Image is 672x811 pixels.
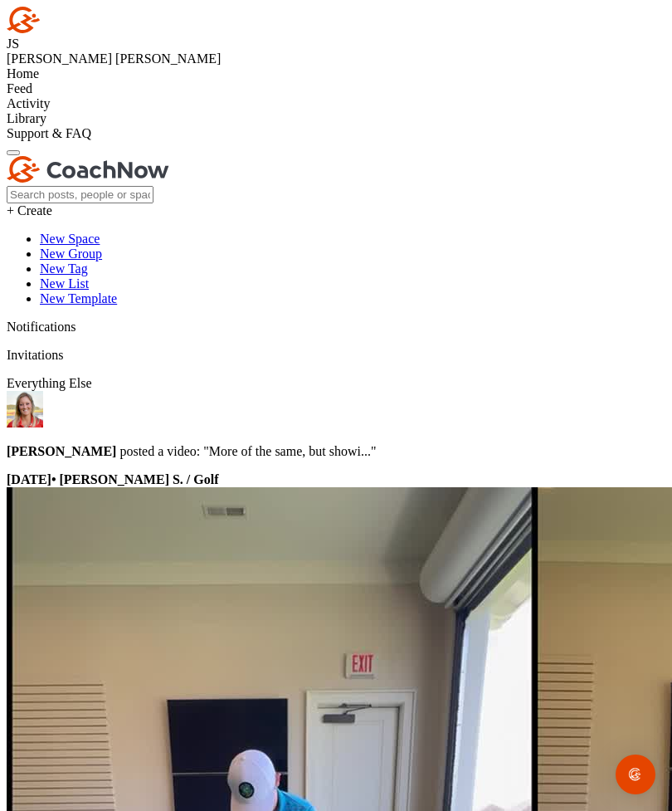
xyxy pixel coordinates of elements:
label: Everything Else [7,376,92,390]
div: Home [7,66,665,81]
div: [PERSON_NAME] [PERSON_NAME] [7,51,665,66]
div: Activity [7,96,665,111]
div: Support & FAQ [7,126,665,141]
img: CoachNow [7,7,169,33]
b: [PERSON_NAME] [7,444,116,458]
div: Feed [7,81,665,96]
img: user avatar [7,391,43,427]
div: Library [7,111,665,126]
a: New Space [40,232,100,246]
input: Search posts, people or spaces... [7,186,153,203]
p: Notifications [7,320,665,335]
div: JS [7,37,665,51]
img: CoachNow [7,156,169,183]
div: Open Intercom Messenger [616,755,655,794]
div: + Create [7,203,665,218]
p: Invitations [7,348,665,363]
a: New List [40,276,89,291]
a: New Group [40,247,102,261]
b: [DATE] • [PERSON_NAME] S. / Golf [7,472,219,486]
span: posted a video : " More of the same, but showi... " [7,444,376,458]
a: New Template [40,291,117,305]
a: New Tag [40,261,88,276]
